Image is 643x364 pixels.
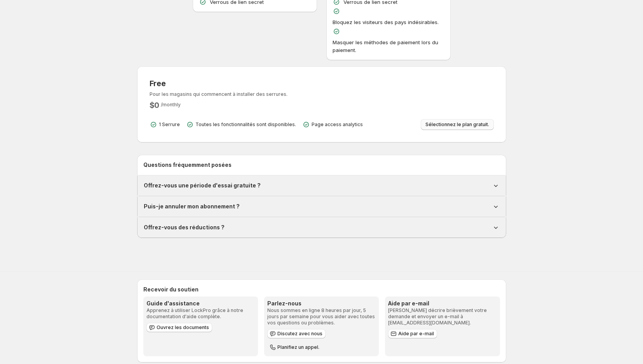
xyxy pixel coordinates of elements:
h3: Guide d'assistance [146,300,255,307]
p: 1 Serrure [159,121,180,128]
h3: Aide par e-mail [388,300,497,307]
p: Page access analytics [312,121,363,128]
p: Apprenez à utiliser LockPro grâce à notre documentation d'aide complète. [146,307,255,320]
h1: Offrez-vous une période d'essai gratuite ? [144,182,261,189]
h3: Free [150,79,288,88]
span: Aide par e-mail [398,331,434,337]
h1: Offrez-vous des réductions ? [144,224,225,231]
h2: Recevoir du soutien [143,286,500,293]
h2: Questions fréquemment posées [143,161,500,169]
span: Discutez avec nous [277,331,322,337]
p: [PERSON_NAME] décrire brièvement votre demande et envoyer un e-mail à [EMAIL_ADDRESS][DOMAIN_NAME]. [388,307,497,326]
button: Planifiez un appel. [267,343,322,352]
p: Pour les magasins qui commencent à installer des serrures. [150,91,288,97]
span: Planifiez un appel. [277,344,319,350]
p: Bloquez les visiteurs des pays indésirables. [333,18,439,26]
a: Ouvrez les documents [146,323,212,332]
h2: $ 0 [150,101,160,110]
span: / monthly [161,102,181,107]
p: Masquer les méthodes de paiement lors du paiement. [333,38,444,54]
span: Ouvrez les documents [157,324,209,331]
span: Sélectionnez le plan gratuit. [425,121,489,128]
button: Discutez avec nous [267,329,326,338]
a: Aide par e-mail [388,329,437,338]
h1: Puis-je annuler mon abonnement ? [144,203,240,210]
h3: Parlez-nous [267,300,376,307]
p: Toutes les fonctionnalités sont disponibles. [195,121,296,128]
p: Nous sommes en ligne 8 heures par jour, 5 jours par semaine pour vous aider avec toutes vos quest... [267,307,376,326]
button: Sélectionnez le plan gratuit. [421,119,494,130]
